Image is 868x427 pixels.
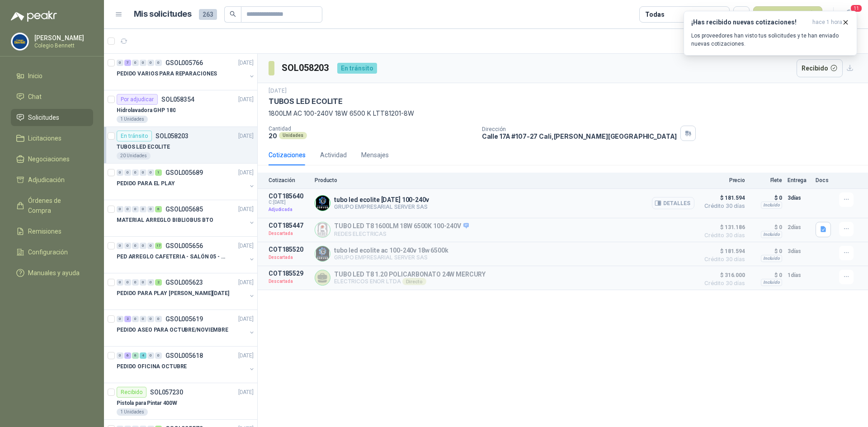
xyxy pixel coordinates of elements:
[117,60,123,66] div: 0
[117,94,158,105] div: Por adjudicar
[140,316,146,322] div: 0
[140,279,146,286] div: 0
[645,9,664,19] div: Todas
[482,126,677,132] p: Dirección
[28,175,65,185] span: Adjudicación
[117,70,217,78] p: PEDIDO VARIOS PARA REPARACIONES
[684,11,857,56] button: ¡Has recibido nuevas cotizaciones!hace 1 hora Los proveedores han visto tus solicitudes y te han ...
[334,203,429,210] p: GRUPO EMPRESARIAL SERVER SAS
[750,246,782,257] p: $ 0
[269,205,309,214] p: Adjudicada
[165,243,203,249] p: GSOL005656
[337,63,377,74] div: En tránsito
[150,389,183,395] p: SOL057230
[117,216,213,225] p: MATERIAL ARREGLO BIBLIOBUS BTO
[117,350,255,379] a: 0 6 6 4 0 0 GSOL005618[DATE] PEDIDO OFICINA OCTUBRE
[117,206,123,212] div: 0
[238,242,254,250] p: [DATE]
[761,255,782,262] div: Incluido
[124,243,131,249] div: 0
[269,132,277,140] p: 20
[147,279,154,286] div: 0
[11,171,93,188] a: Adjudicación
[11,33,28,50] img: Company Logo
[750,270,782,281] p: $ 0
[34,35,91,41] p: [PERSON_NAME]
[165,60,203,66] p: GSOL005766
[124,60,131,66] div: 7
[117,57,255,86] a: 0 7 0 0 0 0 GSOL005766[DATE] PEDIDO VARIOS PARA REPARACIONES
[117,253,229,261] p: PED ARREGLO CAFETERIA - SALÓN 05 - MATERIAL CARP.
[841,6,857,23] button: 11
[11,150,93,168] a: Negociaciones
[700,203,745,209] span: Crédito 30 días
[156,133,189,139] p: SOL058203
[361,150,389,160] div: Mensajes
[238,315,254,324] p: [DATE]
[750,192,782,203] p: $ 0
[117,277,255,306] a: 0 0 0 0 0 2 GSOL005623[DATE] PEDIDO PARA PLAY [PERSON_NAME][DATE]
[155,206,162,212] div: 6
[700,246,745,257] span: $ 181.594
[140,206,146,212] div: 0
[11,223,93,240] a: Remisiones
[700,281,745,286] span: Crédito 30 días
[269,150,306,160] div: Cotizaciones
[691,19,809,26] h3: ¡Has recibido nuevas cotizaciones!
[334,271,486,278] p: TUBO LED T8 1.20 POLICARBONATO 24W MERCURY
[28,247,68,257] span: Configuración
[132,243,139,249] div: 0
[117,116,148,123] div: 1 Unidades
[117,316,123,322] div: 0
[402,278,426,285] div: Directo
[147,169,154,176] div: 0
[315,222,330,237] img: Company Logo
[11,88,93,105] a: Chat
[320,150,347,160] div: Actividad
[165,316,203,322] p: GSOL005619
[315,196,330,211] img: Company Logo
[761,279,782,286] div: Incluido
[269,229,309,238] p: Descartada
[482,132,677,140] p: Calle 17A #107-27 Cali , [PERSON_NAME][GEOGRAPHIC_DATA]
[700,233,745,238] span: Crédito 30 días
[850,4,863,13] span: 11
[104,127,257,164] a: En tránsitoSOL058203[DATE] TUBOS LED ECOLITE20 Unidades
[700,222,745,233] span: $ 131.186
[269,253,309,262] p: Descartada
[28,113,59,122] span: Solicitudes
[117,169,123,176] div: 0
[269,177,309,183] p: Cotización
[11,264,93,282] a: Manuales y ayuda
[117,352,123,359] div: 0
[124,206,131,212] div: 0
[788,270,810,281] p: 1 días
[238,59,254,67] p: [DATE]
[691,32,849,48] p: Los proveedores han visto tus solicitudes y te han enviado nuevas cotizaciones.
[238,352,254,360] p: [DATE]
[117,408,148,416] div: 1 Unidades
[155,243,162,249] div: 17
[117,314,255,343] a: 0 2 0 0 0 0 GSOL005619[DATE] PEDIDO ASEO PARA OCTUBRE/NOVIEMBRE
[117,204,255,233] a: 0 0 0 0 0 6 GSOL005685[DATE] MATERIAL ARREGLO BIBLIOBUS BTO
[117,362,187,371] p: PEDIDO OFICINA OCTUBRE
[238,169,254,177] p: [DATE]
[797,59,843,77] button: Recibido
[117,143,170,151] p: TUBOS LED ECOLITE
[334,222,469,230] p: TUBO LED T8 1600LM 18W 6500K 100-240V
[140,60,146,66] div: 0
[155,60,162,66] div: 0
[155,316,162,322] div: 0
[269,270,309,277] p: COT185529
[117,131,152,141] div: En tránsito
[117,106,175,115] p: Hidrolavadora GHP 180
[334,247,448,254] p: tubo led ecolite ac 100-240v 18w 6500k
[140,169,146,176] div: 0
[28,268,80,278] span: Manuales y ayuda
[140,243,146,249] div: 0
[269,108,857,118] p: 1800LM AC 100-240V 18W 6500 K LTT81201-8W
[117,243,123,249] div: 0
[334,254,448,261] p: GRUPO EMPRESARIAL SERVER SAS
[124,352,131,359] div: 6
[750,222,782,233] p: $ 0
